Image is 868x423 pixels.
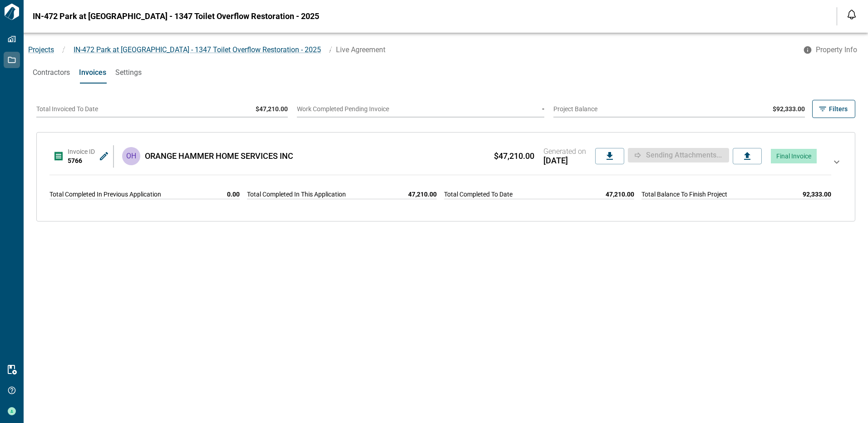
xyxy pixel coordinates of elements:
[74,45,321,54] span: IN-472 Park at [GEOGRAPHIC_DATA] - 1347 Toilet Overflow Restoration - 2025
[844,7,859,22] button: Open notification feed
[68,148,95,155] span: Invoice ID
[247,190,346,199] span: Total Completed In This Application
[494,152,534,161] span: $47,210.00
[641,190,727,199] span: Total Balance To Finish Project
[408,190,437,199] span: 47,210.00
[126,151,136,162] p: OH
[28,45,54,54] a: Projects
[79,68,106,77] span: Invoices
[49,190,161,199] span: Total Completed In Previous Application
[798,42,864,58] button: Property Info
[115,68,142,77] span: Settings
[145,152,293,161] span: ORANGE HAMMER HOME SERVICES INC
[543,147,586,156] span: Generated on
[444,190,513,199] span: Total Completed To Date
[829,104,848,113] span: Filters
[336,45,385,54] span: Live Agreement
[812,100,855,118] button: Filters
[46,140,846,214] div: Invoice ID5766OHORANGE HAMMER HOME SERVICES INC$47,210.00Generated on[DATE]Sending attachments......
[297,105,389,113] span: Work Completed Pending Invoice
[33,12,319,21] span: IN-472 Park at [GEOGRAPHIC_DATA] - 1347 Toilet Overflow Restoration - 2025
[24,44,798,55] nav: breadcrumb
[256,105,288,113] span: $47,210.00
[543,156,586,165] span: [DATE]
[803,190,831,199] span: 92,333.00
[68,157,82,164] span: 5766
[776,152,811,160] span: Final Invoice
[227,190,240,199] span: 0.00
[606,190,634,199] span: 47,210.00
[773,105,805,113] span: $92,333.00
[542,105,544,113] span: -
[33,68,70,77] span: Contractors
[553,105,597,113] span: Project Balance
[816,45,857,54] span: Property Info
[24,62,868,84] div: base tabs
[837,392,859,414] iframe: Intercom live chat
[36,105,98,113] span: Total Invoiced To Date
